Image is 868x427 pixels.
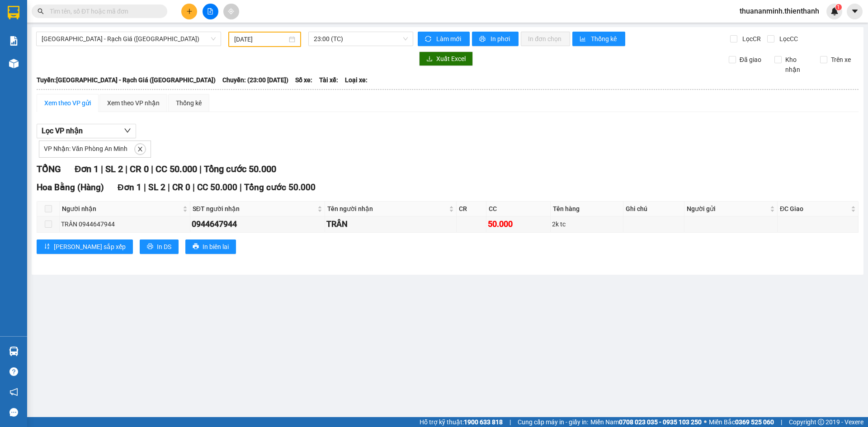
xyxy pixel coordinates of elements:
span: search [38,8,44,14]
div: 0944647944 [192,218,323,230]
span: TỔNG [37,164,61,174]
span: 23:00 (TC) [314,32,408,46]
span: Tổng cước 50.000 [244,182,316,192]
span: ⚪️ [704,420,707,424]
strong: 0708 023 035 - 0935 103 250 [619,418,702,426]
span: bar-chart [580,36,587,43]
span: SĐT người nhận [193,204,316,214]
sup: 1 [835,4,842,10]
span: | [168,182,170,192]
div: 2k tc [552,219,621,229]
span: 1 [837,4,840,10]
b: Tuyến: [GEOGRAPHIC_DATA] - Rạch Giá ([GEOGRAPHIC_DATA]) [37,76,216,84]
span: Lọc CC [776,34,799,44]
button: syncLàm mới [418,32,470,46]
span: ĐC Giao [780,204,849,214]
span: notification [9,388,18,396]
span: SL 2 [105,164,123,174]
span: Sài Gòn - Rạch Giá (Hàng Hoá) [42,32,216,46]
span: Đã giao [736,55,765,65]
td: 0944647944 [190,216,325,232]
span: Số xe: [295,75,312,85]
span: caret-down [851,7,859,15]
span: | [193,182,195,192]
img: solution-icon [9,36,19,46]
div: Xem theo VP nhận [107,98,160,108]
span: Người nhận [62,204,181,214]
span: message [9,408,18,417]
img: icon-new-feature [830,7,839,15]
span: CC 50.000 [156,164,197,174]
span: Miền Nam [590,417,702,427]
span: Đơn 1 [118,182,142,192]
input: Tìm tên, số ĐT hoặc mã đơn [50,6,156,16]
span: Xuất Excel [436,54,466,64]
button: aim [223,4,239,19]
span: Hỗ trợ kỹ thuật: [420,417,503,427]
span: Tên người nhận [327,204,447,214]
span: Tài xế: [319,75,338,85]
span: | [144,182,146,192]
td: TRÂN [325,216,457,232]
span: Người gửi [687,204,768,214]
button: file-add [203,4,218,19]
button: close [135,144,146,155]
span: Hoa Bằng (Hàng) [37,182,104,192]
span: Thống kê [591,34,618,44]
span: | [125,164,127,174]
span: Miền Bắc [709,417,774,427]
span: copyright [818,419,824,425]
span: close [135,146,145,152]
th: Tên hàng [551,202,623,216]
button: sort-ascending[PERSON_NAME] sắp xếp [37,239,133,254]
span: Loại xe: [345,75,368,85]
span: | [101,164,103,174]
th: CR [457,202,486,216]
input: 13/08/2025 [234,34,287,44]
span: printer [147,243,153,250]
div: Xem theo VP gửi [44,98,91,108]
img: logo-vxr [8,6,19,19]
span: CR 0 [172,182,190,192]
button: printerIn DS [140,239,179,254]
div: TRÂN [326,218,455,230]
span: VP Nhận: Văn Phòng An Minh [44,145,127,152]
span: sort-ascending [44,243,50,250]
span: In DS [157,242,171,252]
span: | [240,182,242,192]
span: file-add [207,8,213,14]
div: Thống kê [176,98,202,108]
span: Lọc VP nhận [42,125,83,136]
div: 50.000 [488,218,549,230]
span: In phơi [491,34,511,44]
span: down [124,127,131,134]
span: Trên xe [827,55,854,65]
div: TRÂN 0944647944 [61,219,189,229]
span: [PERSON_NAME] sắp xếp [54,242,126,252]
button: printerIn biên lai [185,239,236,254]
span: Đơn 1 [75,164,99,174]
span: | [781,417,782,427]
button: printerIn phơi [472,32,519,46]
span: Chuyến: (23:00 [DATE]) [222,75,288,85]
th: Ghi chú [623,202,684,216]
button: In đơn chọn [521,32,570,46]
button: plus [181,4,197,19]
span: | [509,417,511,427]
span: Làm mới [436,34,462,44]
button: bar-chartThống kê [572,32,625,46]
span: plus [186,8,193,14]
span: printer [479,36,487,43]
span: In biên lai [203,242,229,252]
span: | [199,164,202,174]
span: CC 50.000 [197,182,237,192]
span: CR 0 [130,164,149,174]
img: warehouse-icon [9,59,19,68]
button: downloadXuất Excel [419,52,473,66]
span: question-circle [9,367,18,376]
span: Kho nhận [782,55,813,75]
span: Cung cấp máy in - giấy in: [518,417,588,427]
button: Lọc VP nhận [37,124,136,138]
span: SL 2 [148,182,165,192]
th: CC [486,202,551,216]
